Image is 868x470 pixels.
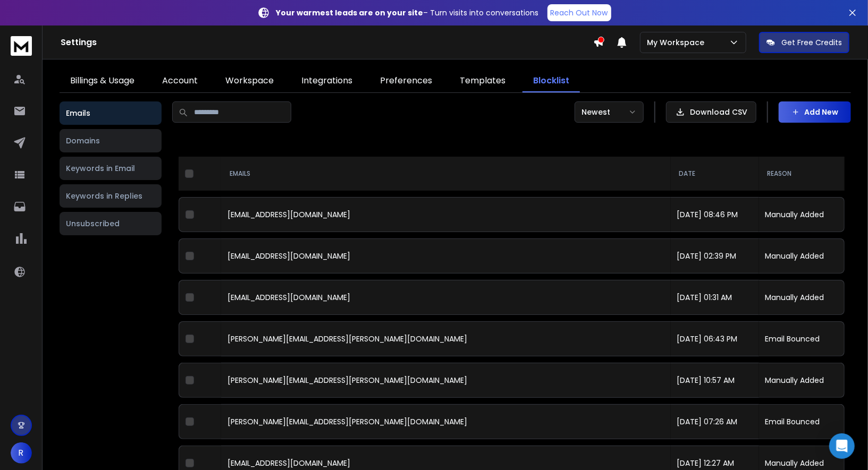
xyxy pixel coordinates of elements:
td: [EMAIL_ADDRESS][DOMAIN_NAME] [221,238,671,274]
p: Get Free Credits [781,37,842,48]
td: [PERSON_NAME][EMAIL_ADDRESS][PERSON_NAME][DOMAIN_NAME] [221,404,671,439]
td: [DATE] 01:31 AM [671,280,759,315]
td: Email Bounced [759,321,845,356]
th: EMAILS [221,157,671,191]
th: REASON [759,157,845,191]
button: Unsubscribed [60,212,162,235]
td: Manually Added [759,363,845,398]
a: Account [151,70,208,92]
td: [DATE] 10:57 AM [671,363,759,398]
th: DATE [671,157,759,191]
a: Blocklist [523,70,580,92]
td: Manually Added [759,197,845,232]
a: Preferences [369,70,443,92]
td: Manually Added [759,238,845,274]
td: [DATE] 08:46 PM [671,197,759,232]
button: Keywords in Replies [60,184,162,208]
p: – Turn visits into conversations [276,7,539,18]
img: logo [11,36,32,56]
td: [PERSON_NAME][EMAIL_ADDRESS][PERSON_NAME][DOMAIN_NAME] [221,363,671,398]
a: Integrations [291,70,363,92]
button: Domains [60,129,162,152]
button: R [11,442,32,464]
div: Open Intercom Messenger [829,433,855,459]
h1: Settings [61,36,593,49]
button: Download CSV [666,101,756,123]
td: [DATE] 02:39 PM [671,238,759,274]
button: Add New [779,101,851,123]
p: Add New [804,107,838,117]
button: Keywords in Email [60,157,162,180]
button: Get Free Credits [759,32,849,53]
td: [EMAIL_ADDRESS][DOMAIN_NAME] [221,280,671,315]
strong: Your warmest leads are on your site [276,7,424,18]
td: [DATE] 06:43 PM [671,321,759,356]
a: Billings & Usage [60,70,145,92]
td: Manually Added [759,280,845,315]
a: Reach Out Now [547,4,611,21]
a: Templates [449,70,516,92]
p: My Workspace [647,37,709,48]
td: [DATE] 07:26 AM [671,404,759,439]
button: Newest [575,101,644,123]
td: [PERSON_NAME][EMAIL_ADDRESS][PERSON_NAME][DOMAIN_NAME] [221,321,671,356]
td: Email Bounced [759,404,845,439]
td: [EMAIL_ADDRESS][DOMAIN_NAME] [221,197,671,232]
button: Emails [60,101,162,125]
p: Reach Out Now [551,7,608,18]
a: Workspace [215,70,284,92]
